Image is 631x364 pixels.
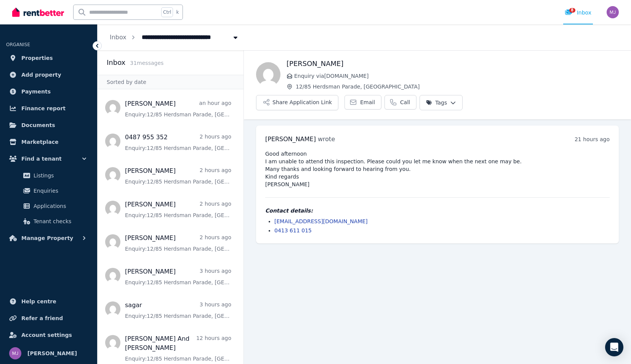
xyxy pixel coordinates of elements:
pre: Good afternoon I am unable to attend this inspection. Please could you let me know when the next ... [265,150,610,188]
a: Properties [6,50,91,66]
span: Email [360,98,375,106]
a: [PERSON_NAME] And [PERSON_NAME]12 hours agoEnquiry:12/85 Herdsman Parade, [GEOGRAPHIC_DATA]. [125,334,231,362]
span: [PERSON_NAME] [265,135,316,143]
a: Enquiries [9,183,88,198]
a: Documents [6,118,91,133]
a: Listings [9,168,88,183]
img: Michelle Johnston [607,6,619,18]
a: 0413 611 015 [274,227,312,234]
a: Email [344,95,381,110]
button: Tags [420,95,463,110]
span: Documents [21,121,55,130]
span: Find a tenant [21,154,62,163]
span: Ctrl [161,7,173,17]
a: [PERSON_NAME]3 hours agoEnquiry:12/85 Herdsman Parade, [GEOGRAPHIC_DATA]. [125,267,231,286]
button: Share Application Link [256,95,338,110]
a: [PERSON_NAME]2 hours agoEnquiry:12/85 Herdsman Parade, [GEOGRAPHIC_DATA]. [125,234,231,253]
a: [PERSON_NAME]2 hours agoEnquiry:12/85 Herdsman Parade, [GEOGRAPHIC_DATA]. [125,200,231,219]
a: Applications [9,198,88,214]
a: Help centre [6,294,91,309]
a: sagar3 hours agoEnquiry:12/85 Herdsman Parade, [GEOGRAPHIC_DATA]. [125,301,231,320]
span: k [176,9,179,15]
button: Manage Property [6,230,91,246]
span: 12/85 Herdsman Parade, [GEOGRAPHIC_DATA] [296,83,619,90]
img: RentBetter [12,6,64,18]
span: Marketplace [21,137,58,147]
span: Payments [21,87,51,96]
span: [PERSON_NAME] [27,349,77,358]
a: [EMAIL_ADDRESS][DOMAIN_NAME] [274,218,368,224]
span: Add property [21,70,61,79]
a: Inbox [110,34,127,41]
div: Inbox [565,9,591,16]
span: 8 [569,8,575,13]
nav: Breadcrumb [98,24,251,50]
a: Refer a friend [6,311,91,326]
img: Margaret Wells [256,62,280,87]
span: 31 message s [130,60,163,66]
h1: [PERSON_NAME] [287,58,619,69]
button: Find a tenant [6,151,91,166]
span: Enquiries [34,186,85,195]
a: [PERSON_NAME]2 hours agoEnquiry:12/85 Herdsman Parade, [GEOGRAPHIC_DATA]. [125,166,231,185]
a: Finance report [6,101,91,116]
span: Listings [34,171,85,180]
a: Tenant checks [9,214,88,229]
span: Help centre [21,297,56,306]
a: Call [384,95,416,110]
span: Call [400,98,410,106]
a: 0487 955 3522 hours agoEnquiry:12/85 Herdsman Parade, [GEOGRAPHIC_DATA]. [125,133,231,152]
span: Account settings [21,330,72,340]
span: Enquiry via [DOMAIN_NAME] [294,72,619,80]
span: ORGANISE [6,42,30,47]
span: Finance report [21,104,66,113]
div: Open Intercom Messenger [605,338,623,356]
h4: Contact details: [265,207,610,214]
a: Account settings [6,327,91,343]
h2: Inbox [107,57,125,68]
span: Tenant checks [34,217,85,226]
a: Add property [6,67,91,82]
span: Properties [21,53,53,63]
span: Refer a friend [21,314,63,323]
a: [PERSON_NAME]an hour agoEnquiry:12/85 Herdsman Parade, [GEOGRAPHIC_DATA]. [125,99,231,118]
img: Michelle Johnston [9,347,21,359]
a: Marketplace [6,134,91,150]
span: Tags [426,99,447,106]
span: wrote [318,135,335,143]
span: Applications [34,201,85,211]
a: Payments [6,84,91,99]
span: Manage Property [21,234,73,243]
time: 21 hours ago [575,136,610,142]
div: Sorted by date [98,75,243,89]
